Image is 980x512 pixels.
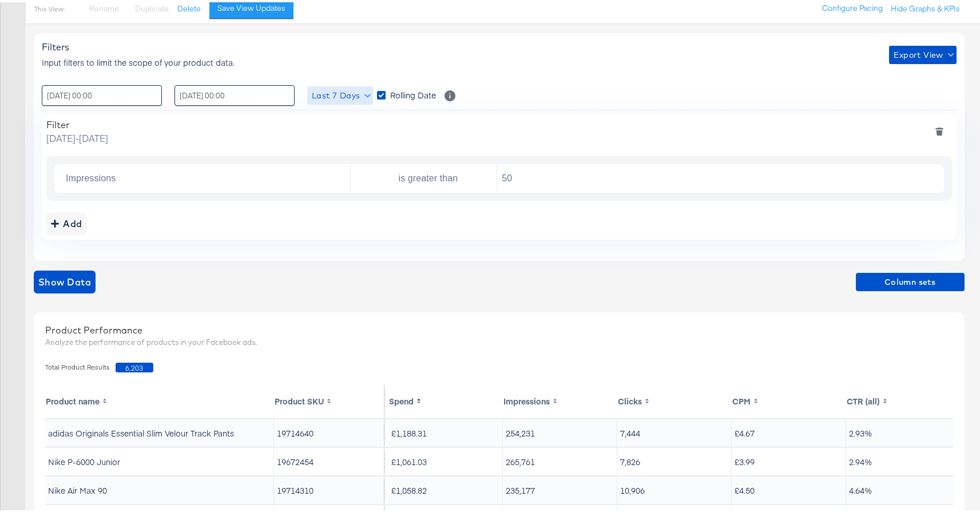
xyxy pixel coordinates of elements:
[45,417,274,444] td: adidas Originals Essential Slim Velour Track Pants
[503,417,617,444] td: 254,231
[617,382,732,416] th: Toggle SortBy
[846,382,961,416] th: Toggle SortBy
[45,446,274,473] td: Nike P-6000 Junior
[45,335,953,346] div: Analyze the performance of products in your Facebook ads.
[274,446,384,473] td: 19672454
[732,417,846,444] td: £4.67
[42,54,235,66] span: Input filters to limit the scope of your product data.
[45,360,116,370] span: Total Product Results
[46,129,108,142] span: [DATE] - [DATE]
[503,474,617,502] td: 235,177
[617,446,732,473] td: 7,826
[34,2,65,11] div: This View:
[46,210,87,233] button: addbutton
[45,474,274,502] td: Nike Air Max 90
[307,84,373,102] button: Last 7 Days
[479,168,488,177] button: Open
[274,474,384,502] td: 19714310
[312,86,368,101] span: Last 7 Days
[135,1,169,11] span: Duplicate
[889,43,956,62] button: Export View
[116,360,153,370] span: 6,203
[38,272,91,288] span: Show Data
[732,446,846,473] td: £3.99
[388,382,503,416] th: Toggle SortBy
[51,213,82,229] div: Add
[388,474,503,502] td: £1,058.82
[45,322,953,335] div: Product Performance
[34,268,96,291] button: showdata
[177,1,201,12] button: Delete
[856,271,965,289] button: Column sets
[388,417,503,444] td: £1,188.31
[390,87,436,98] span: Rolling Date
[732,474,846,502] td: £4.50
[891,1,960,12] button: Hide Graphs & KPIs
[332,168,342,177] button: Open
[617,417,732,444] td: 7,444
[927,117,951,142] button: deletefilters
[503,446,617,473] td: 265,761
[45,382,274,416] th: Toggle SortBy
[894,46,951,60] span: Export View
[217,1,285,11] div: Save View Updates
[274,382,384,416] th: Toggle SortBy
[46,117,108,128] div: Filter
[846,474,961,502] td: 4.64%
[846,446,961,473] td: 2.94%
[89,1,119,11] span: Rename
[860,273,960,287] span: Column sets
[42,39,69,50] span: Filters
[503,382,617,416] th: Toggle SortBy
[846,417,961,444] td: 2.93%
[274,417,384,444] td: 19714640
[732,382,846,416] th: Toggle SortBy
[617,474,732,502] td: 10,906
[388,446,503,473] td: £1,061.03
